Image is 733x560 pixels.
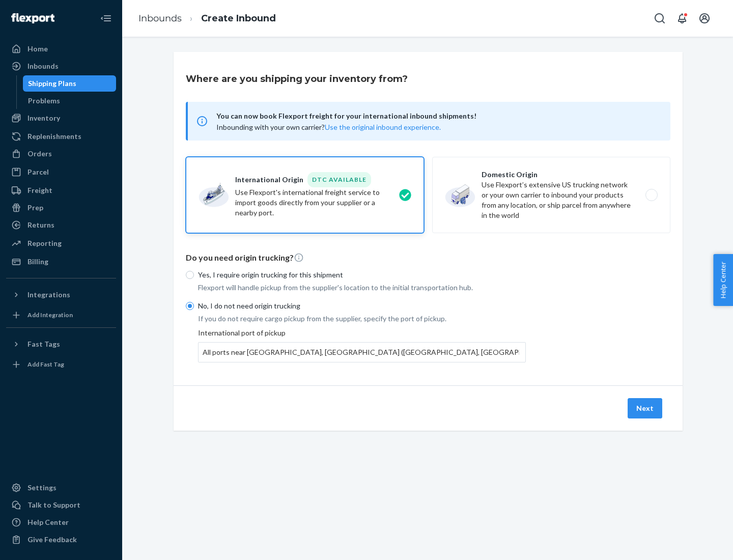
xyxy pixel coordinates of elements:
[6,217,116,233] a: Returns
[6,307,116,323] a: Add Integration
[186,252,670,264] p: Do you need origin trucking?
[198,270,526,280] p: Yes, I require origin trucking for this shipment
[628,398,662,418] button: Next
[198,314,526,324] p: If you do not require cargo pickup from the supplier, specify the port of pickup.
[186,271,194,279] input: Yes, I require origin trucking for this shipment
[130,4,284,34] ol: breadcrumbs
[694,8,715,29] button: Open account menu
[11,13,54,23] img: Flexport logo
[6,128,116,145] a: Replenishments
[6,287,116,303] button: Integrations
[27,290,70,300] div: Integrations
[27,149,52,159] div: Orders
[27,203,43,213] div: Prep
[186,72,408,86] h3: Where are you shipping your inventory from?
[27,517,69,527] div: Help Center
[198,301,526,311] p: No, I do not need origin trucking
[27,535,77,545] div: Give Feedback
[672,8,692,29] button: Open notifications
[27,339,60,349] div: Fast Tags
[138,13,182,24] a: Inbounds
[27,360,64,369] div: Add Fast Tag
[325,122,441,132] button: Use the original inbound experience.
[23,75,117,92] a: Shipping Plans
[27,500,80,510] div: Talk to Support
[6,200,116,216] a: Prep
[198,328,526,362] div: International port of pickup
[216,110,658,122] span: You can now book Flexport freight for your international inbound shipments!
[27,44,48,54] div: Home
[6,531,116,548] button: Give Feedback
[27,131,81,142] div: Replenishments
[27,483,57,493] div: Settings
[650,8,670,29] button: Open Search Box
[198,283,526,293] p: Flexport will handle pickup from the supplier's location to the initial transportation hub.
[186,302,194,310] input: No, I do not need origin trucking
[6,497,116,513] a: Talk to Support
[27,311,73,319] div: Add Integration
[6,235,116,251] a: Reporting
[6,146,116,162] a: Orders
[27,61,59,71] div: Inbounds
[27,220,54,230] div: Returns
[6,164,116,180] a: Parcel
[713,254,733,306] button: Help Center
[27,257,48,267] div: Billing
[6,356,116,373] a: Add Fast Tag
[6,110,116,126] a: Inventory
[27,113,60,123] div: Inventory
[96,8,116,29] button: Close Navigation
[6,514,116,530] a: Help Center
[6,336,116,352] button: Fast Tags
[27,185,52,195] div: Freight
[216,123,441,131] span: Inbounding with your own carrier?
[27,167,49,177] div: Parcel
[6,480,116,496] a: Settings
[28,96,60,106] div: Problems
[6,182,116,199] a: Freight
[27,238,62,248] div: Reporting
[6,254,116,270] a: Billing
[6,58,116,74] a: Inbounds
[23,93,117,109] a: Problems
[28,78,76,89] div: Shipping Plans
[201,13,276,24] a: Create Inbound
[6,41,116,57] a: Home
